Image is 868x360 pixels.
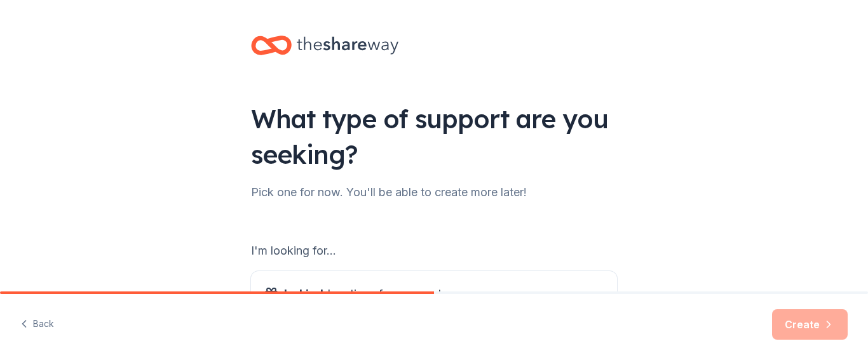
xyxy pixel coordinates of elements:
[251,271,617,352] button: In-kinddonations for an eventFind auction and raffle items, meals, snacks, desserts, alcohol, and...
[251,101,617,172] div: What type of support are you seeking?
[251,241,617,261] div: I'm looking for...
[251,182,617,203] div: Pick one for now. You'll be able to create more later!
[20,311,54,338] button: Back
[284,287,323,300] span: In-kind
[284,284,442,304] span: donations for an event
